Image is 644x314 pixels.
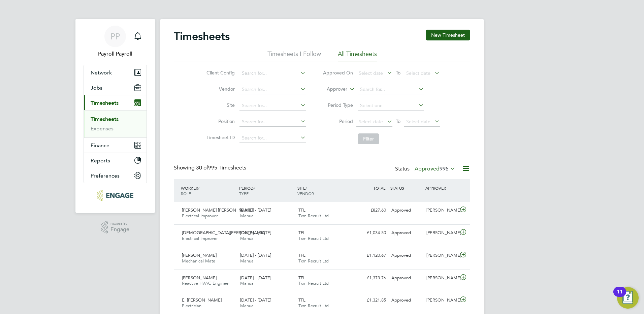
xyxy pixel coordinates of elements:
[182,303,201,309] span: Electrician
[91,157,110,164] span: Reports
[358,85,424,94] input: Search for...
[174,30,230,43] h2: Timesheets
[297,191,314,196] span: VENDOR
[182,235,218,241] span: Electrical Improver
[394,68,402,77] span: To
[84,190,147,201] a: Go to home page
[424,295,459,306] div: [PERSON_NAME]
[240,230,271,235] span: [DATE] - [DATE]
[91,85,102,91] span: Jobs
[298,280,329,286] span: Txm Recruit Ltd
[84,50,147,58] span: Payroll Payroll
[240,275,271,281] span: [DATE] - [DATE]
[395,164,457,174] div: Status
[373,185,385,191] span: TOTAL
[240,252,271,258] span: [DATE] - [DATE]
[84,110,147,137] div: Timesheets
[174,164,248,171] div: Showing
[424,227,459,239] div: [PERSON_NAME]
[204,134,235,140] label: Timesheet ID
[298,235,329,241] span: Txm Recruit Ltd
[394,117,402,126] span: To
[240,235,255,241] span: Manual
[91,142,109,149] span: Finance
[204,70,235,76] label: Client Config
[181,191,191,196] span: ROLE
[424,250,459,261] div: [PERSON_NAME]
[240,280,255,286] span: Manual
[389,227,424,239] div: Approved
[354,273,389,284] div: £1,373.76
[298,275,305,281] span: TFL
[298,297,305,303] span: TFL
[406,70,430,76] span: Select date
[237,182,296,199] div: PERIOD
[204,118,235,124] label: Position
[110,227,129,232] span: Engage
[617,292,623,301] div: 11
[84,168,147,183] button: Preferences
[182,207,253,213] span: [PERSON_NAME] [PERSON_NAME]
[305,185,307,191] span: /
[298,252,305,258] span: TFL
[389,250,424,261] div: Approved
[359,70,383,76] span: Select date
[415,165,455,172] label: Approved
[338,50,377,62] li: All Timesheets
[354,205,389,216] div: £827.60
[84,26,147,58] a: PPPayroll Payroll
[389,182,424,194] div: STATUS
[182,275,217,281] span: [PERSON_NAME]
[240,297,271,303] span: [DATE] - [DATE]
[182,297,222,303] span: El [PERSON_NAME]
[239,69,306,78] input: Search for...
[323,70,353,76] label: Approved On
[91,172,120,179] span: Preferences
[110,32,120,41] span: PP
[298,230,305,235] span: TFL
[84,65,147,80] button: Network
[84,138,147,153] button: Finance
[239,85,306,94] input: Search for...
[97,190,133,201] img: txmrecruit-logo-retina.png
[298,303,329,309] span: Txm Recruit Ltd
[182,258,215,264] span: Mechanical Mate
[426,30,470,40] button: New Timesheet
[198,185,199,191] span: /
[204,86,235,92] label: Vendor
[239,133,306,143] input: Search for...
[240,303,255,309] span: Manual
[424,273,459,284] div: [PERSON_NAME]
[75,19,155,213] nav: Main navigation
[84,153,147,168] button: Reports
[239,117,306,127] input: Search for...
[323,102,353,108] label: Period Type
[179,182,237,199] div: WORKER
[296,182,354,199] div: SITE
[182,230,265,235] span: [DEMOGRAPHIC_DATA][PERSON_NAME]
[204,102,235,108] label: Site
[323,118,353,124] label: Period
[240,207,271,213] span: [DATE] - [DATE]
[254,185,255,191] span: /
[440,165,449,172] span: 995
[358,101,424,111] input: Select one
[182,280,230,286] span: Reactive HVAC Engineer
[389,205,424,216] div: Approved
[240,213,255,219] span: Manual
[298,258,329,264] span: Txm Recruit Ltd
[389,273,424,284] div: Approved
[196,164,246,171] span: 995 Timesheets
[298,207,305,213] span: TFL
[424,182,459,194] div: APPROVER
[196,164,208,171] span: 30 of
[317,86,347,93] label: Approver
[389,295,424,306] div: Approved
[91,69,112,76] span: Network
[267,50,321,62] li: Timesheets I Follow
[91,116,119,122] a: Timesheets
[239,191,249,196] span: TYPE
[359,119,383,125] span: Select date
[354,295,389,306] div: £1,321.85
[354,227,389,239] div: £1,034.50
